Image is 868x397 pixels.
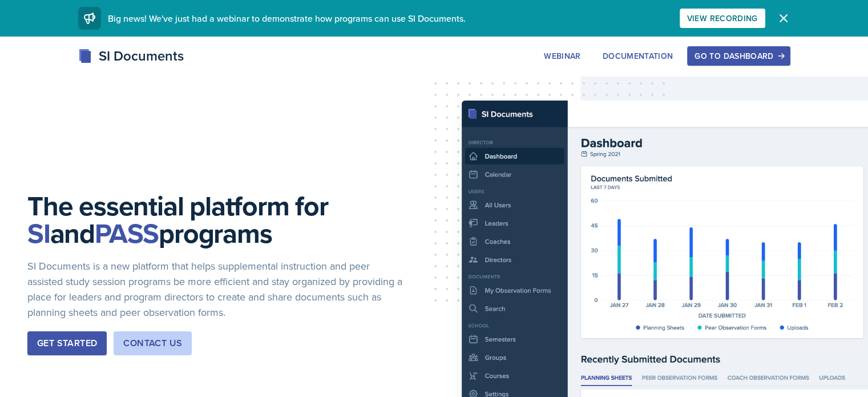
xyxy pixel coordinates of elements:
[123,336,182,350] div: Contact Us
[603,51,673,61] div: Documentation
[114,331,192,355] button: Contact Us
[595,46,681,66] button: Documentation
[108,12,466,25] span: Big news! We've just had a webinar to demonstrate how programs can use SI Documents.
[37,336,97,350] div: Get Started
[544,51,580,61] div: Webinar
[27,331,107,355] button: Get Started
[695,51,782,61] div: Go to Dashboard
[687,46,790,66] button: Go to Dashboard
[687,14,758,23] div: View Recording
[78,46,184,66] div: SI Documents
[680,9,765,28] button: View Recording
[536,46,588,66] button: Webinar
